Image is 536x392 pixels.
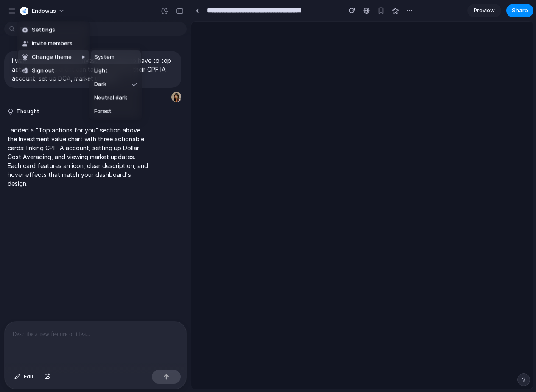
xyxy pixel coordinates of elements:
[94,80,106,89] span: Dark
[94,107,112,116] span: Forest
[32,53,72,62] span: Change theme
[94,53,114,62] span: System
[32,26,55,34] span: Settings
[32,67,54,75] span: Sign out
[32,39,73,48] span: Invite members
[94,67,108,75] span: Light
[94,94,127,102] span: Neutral dark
